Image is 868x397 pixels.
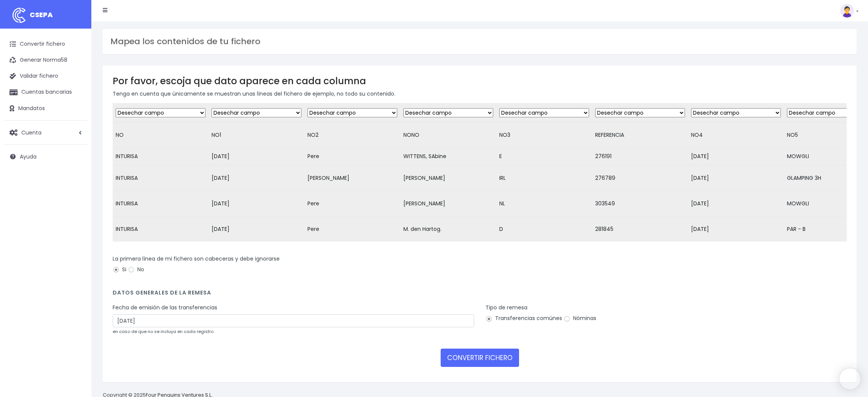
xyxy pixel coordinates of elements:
[128,266,144,274] label: No
[304,216,400,242] td: Pere
[688,191,784,216] td: [DATE]
[400,122,496,148] td: NONO
[209,122,304,148] td: NO1
[400,216,496,242] td: M. den Hartog.
[4,52,88,68] a: Generar Norma58
[110,37,849,46] h3: Mapea los contenidos de tu fichero
[304,165,400,191] td: [PERSON_NAME]
[688,216,784,242] td: [DATE]
[4,84,88,100] a: Cuentas bancarias
[4,125,88,141] a: Cuenta
[21,128,41,136] span: Cuenta
[209,191,304,216] td: [DATE]
[441,349,519,367] button: CONVERTIR FICHERO
[113,122,209,148] td: NO
[113,90,847,98] p: Tenga en cuenta que únicamente se muestran unas líneas del fichero de ejemplo, no todo su contenido.
[840,4,854,18] img: profile
[113,290,847,300] h4: Datos generales de la remesa
[113,304,217,312] label: Fecha de emisión de las transferencias
[486,304,527,312] label: Tipo de remesa
[592,122,688,148] td: REFERENCIA
[496,122,592,148] td: NO3
[4,101,88,117] a: Mandatos
[113,165,209,191] td: INTURISA
[564,314,596,322] label: Nóminas
[496,148,592,165] td: E
[209,165,304,191] td: [DATE]
[688,122,784,148] td: NO4
[30,10,53,19] span: CSEPA
[4,68,88,84] a: Validar fichero
[113,328,213,335] small: en caso de que no se incluya en cada registro
[304,191,400,216] td: Pere
[113,255,280,263] label: La primera línea de mi fichero son cabeceras y debe ignorarse
[592,191,688,216] td: 303549
[592,165,688,191] td: 276789
[113,266,126,274] label: Si
[400,165,496,191] td: [PERSON_NAME]
[486,314,562,322] label: Transferencias comúnes
[4,36,88,52] a: Convertir fichero
[304,122,400,148] td: NO2
[113,75,847,86] h3: Por favor, escoja que dato aparece en cada columna
[688,148,784,165] td: [DATE]
[4,149,88,165] a: Ayuda
[496,165,592,191] td: IRL
[592,148,688,165] td: 276191
[209,148,304,165] td: [DATE]
[496,191,592,216] td: NL
[496,216,592,242] td: D
[113,191,209,216] td: INTURISA
[304,148,400,165] td: Pere
[113,148,209,165] td: INTURISA
[20,153,37,160] span: Ayuda
[10,6,29,25] img: logo
[592,216,688,242] td: 281845
[688,165,784,191] td: [DATE]
[113,216,209,242] td: INTURISA
[400,191,496,216] td: [PERSON_NAME]
[400,148,496,165] td: WITTENS, SAbine
[209,216,304,242] td: [DATE]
